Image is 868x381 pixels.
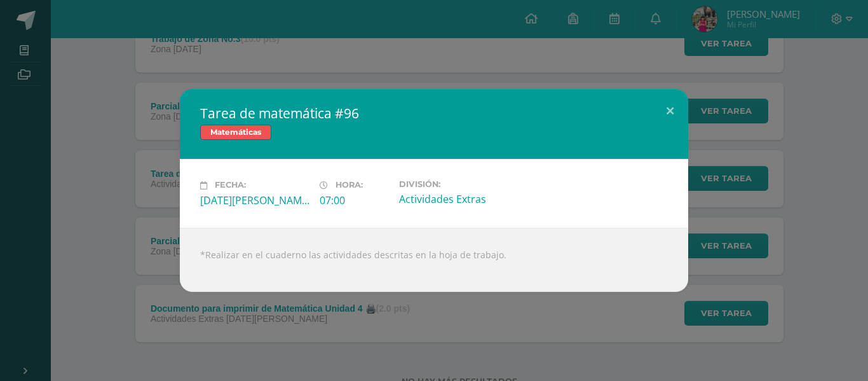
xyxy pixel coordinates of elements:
[180,228,688,292] div: *Realizar en el cuaderno las actividades descritas en la hoja de trabajo.
[200,193,309,207] div: [DATE][PERSON_NAME]
[336,181,363,190] span: Hora:
[652,89,688,132] button: Close (Esc)
[200,104,668,122] h2: Tarea de matemática #96
[320,193,389,207] div: 07:00
[215,181,246,190] span: Fecha:
[200,125,271,140] span: Matemáticas
[399,179,508,189] label: División:
[399,192,508,206] div: Actividades Extras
